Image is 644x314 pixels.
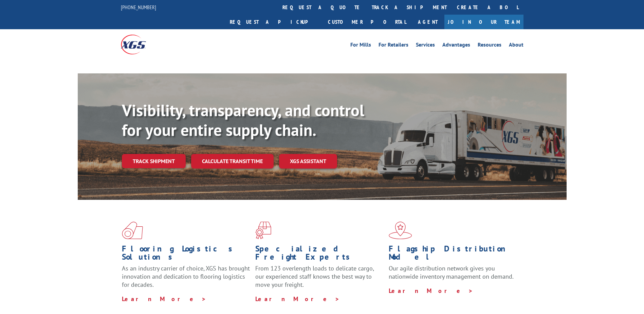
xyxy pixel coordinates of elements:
[122,222,143,239] img: xgs-icon-total-supply-chain-intelligence-red
[389,245,517,264] h1: Flagship Distribution Model
[323,15,411,29] a: Customer Portal
[255,264,384,295] p: From 123 overlength loads to delicate cargo, our experienced staff knows the best way to move you...
[389,287,473,295] a: Learn More >
[122,264,250,289] span: As an industry carrier of choice, XGS has brought innovation and dedication to flooring logistics...
[444,15,523,29] a: Join Our Team
[255,222,271,239] img: xgs-icon-focused-on-flooring-red
[478,42,501,50] a: Resources
[350,42,371,50] a: For Mills
[122,295,206,303] a: Learn More >
[122,245,250,264] h1: Flooring Logistics Solutions
[225,15,323,29] a: Request a pickup
[279,154,337,169] a: XGS ASSISTANT
[122,154,186,168] a: Track shipment
[122,100,364,140] b: Visibility, transparency, and control for your entire supply chain.
[255,295,340,303] a: Learn More >
[416,42,435,50] a: Services
[389,222,412,239] img: xgs-icon-flagship-distribution-model-red
[389,264,514,280] span: Our agile distribution network gives you nationwide inventory management on demand.
[121,4,156,11] a: [PHONE_NUMBER]
[255,245,384,264] h1: Specialized Freight Experts
[442,42,470,50] a: Advantages
[411,15,444,29] a: Agent
[509,42,523,50] a: About
[191,154,274,169] a: Calculate transit time
[379,42,408,50] a: For Retailers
